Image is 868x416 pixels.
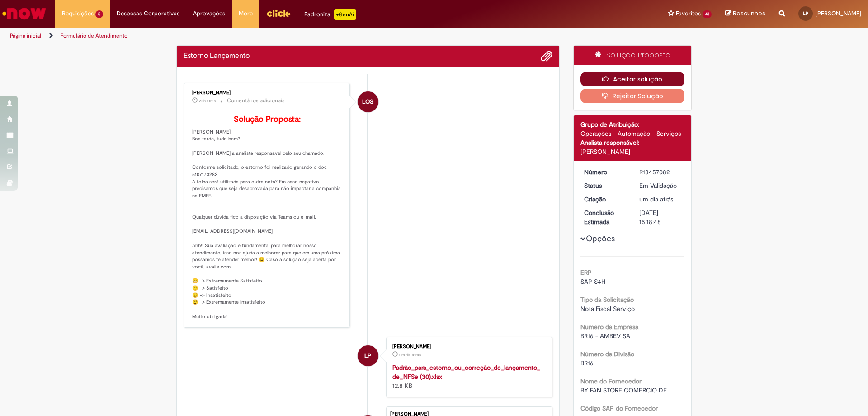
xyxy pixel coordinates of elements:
[580,305,635,313] span: Nota Fiscal Serviço
[7,28,572,44] ul: Trilhas de página
[816,10,861,17] span: [PERSON_NAME]
[227,97,285,105] small: Comentários adicionais
[62,9,94,18] span: Requisições
[193,9,225,18] span: Aprovações
[580,120,685,129] div: Grupo de Atribuição:
[399,352,421,358] time: 28/08/2025 11:18:19
[580,277,605,286] span: SAP S4H
[639,195,673,203] time: 28/08/2025 11:18:44
[541,50,552,62] button: Adicionar anexos
[803,10,808,16] span: LP
[392,363,540,381] a: Padrão_para_estorno_ou_correção_de_lançamento_de_NFSe (30).xlsx
[725,10,765,18] a: Rascunhos
[358,91,378,112] div: Laysla Oliveira Souto
[184,52,250,60] h2: Estorno Lançamento Histórico de tíquete
[392,363,543,390] div: 12.8 KB
[577,167,633,177] dt: Número
[580,268,592,277] b: ERP
[580,350,634,358] b: Número da Divisão
[577,208,633,226] dt: Conclusão Estimada
[117,9,179,18] span: Despesas Corporativas
[580,377,642,385] b: Nome do Fornecedor
[239,9,253,18] span: More
[639,208,681,226] div: [DATE] 15:18:48
[577,195,633,204] dt: Criação
[10,32,41,39] a: Página inicial
[580,323,638,331] b: Numero da Empresa
[364,345,371,367] span: LP
[580,129,685,138] div: Operações - Automação - Serviços
[192,115,343,320] p: [PERSON_NAME], Boa tarde, tudo bem? [PERSON_NAME] a analista responsável pelo seu chamado. Confor...
[639,167,681,177] div: R13457082
[266,6,291,20] img: click_logo_yellow_360x200.png
[304,9,356,20] div: Padroniza
[192,90,343,96] div: [PERSON_NAME]
[580,296,634,304] b: Tipo da Solicitação
[577,181,633,190] dt: Status
[703,10,712,18] span: 41
[580,386,667,394] span: BY FAN STORE COMERCIO DE
[574,46,692,65] div: Solução Proposta
[61,32,127,39] a: Formulário de Atendimento
[639,195,673,203] span: um dia atrás
[362,91,373,113] span: LOS
[334,9,356,20] p: +GenAi
[358,345,378,366] div: Luis Guilherme Marques Do Prado
[580,359,594,367] span: BR16
[639,181,681,190] div: Em Validação
[580,138,685,147] div: Analista responsável:
[639,195,681,204] div: 28/08/2025 11:18:44
[580,147,685,156] div: [PERSON_NAME]
[199,98,216,104] span: 22h atrás
[234,114,301,124] b: Solução Proposta:
[199,98,216,104] time: 28/08/2025 15:17:36
[399,352,421,358] span: um dia atrás
[580,89,685,103] button: Rejeitar Solução
[580,332,630,340] span: BR16 - AMBEV SA
[580,72,685,86] button: Aceitar solução
[580,404,658,412] b: Código SAP do Fornecedor
[733,9,765,18] span: Rascunhos
[392,344,543,349] div: [PERSON_NAME]
[1,5,47,23] img: ServiceNow
[676,9,701,18] span: Favoritos
[95,10,103,18] span: 5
